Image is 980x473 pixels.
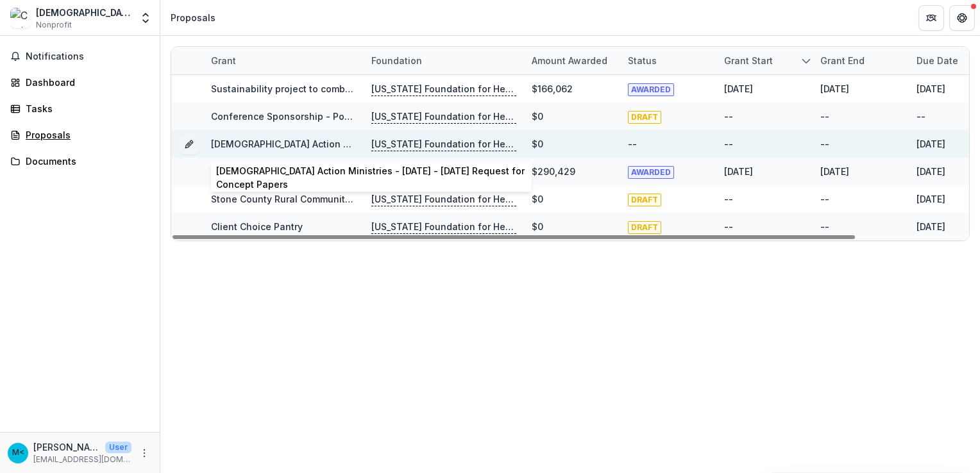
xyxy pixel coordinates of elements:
[524,54,615,67] div: Amount awarded
[5,151,155,172] a: Documents
[26,102,144,115] div: Tasks
[33,454,131,465] p: [EMAIL_ADDRESS][DOMAIN_NAME]
[524,47,620,74] div: Amount awarded
[917,82,945,95] div: [DATE]
[917,192,945,206] div: [DATE]
[532,137,543,151] div: $0
[364,47,524,74] div: Foundation
[137,5,155,31] button: Open entity switcher
[628,194,661,206] span: DRAFT
[620,47,716,74] div: Status
[949,5,975,31] button: Get Help
[724,137,733,151] div: --
[724,220,733,233] div: --
[137,445,152,461] button: More
[820,82,849,95] div: [DATE]
[371,220,516,234] p: [US_STATE] Foundation for Health
[628,166,674,179] span: AWARDED
[211,111,407,122] a: Conference Sponsorship - Poverty Branson
[371,192,516,206] p: [US_STATE] Foundation for Health
[211,194,428,204] a: Stone County Rural Community Outreach Project
[532,192,543,206] div: $0
[716,54,781,67] div: Grant start
[12,449,24,457] div: Michele Dean <director@christianactionministries.org>
[371,165,516,179] p: [US_STATE] Foundation for Health
[801,56,811,66] svg: sorted descending
[917,220,945,233] div: [DATE]
[724,192,733,206] div: --
[628,111,661,124] span: DRAFT
[532,110,543,123] div: $0
[364,54,430,67] div: Foundation
[724,82,753,95] div: [DATE]
[628,221,661,234] span: DRAFT
[5,72,155,93] a: Dashboard
[36,19,72,31] span: Nonprofit
[918,5,944,31] button: Partners
[820,220,829,233] div: --
[105,442,131,453] p: User
[724,110,733,123] div: --
[620,54,664,67] div: Status
[5,124,155,145] a: Proposals
[179,134,199,154] button: Grant c56ab79f-a263-400c-b7a3-0f78991b6ede
[171,11,215,24] div: Proposals
[203,47,364,74] div: Grant
[532,82,573,95] div: $166,062
[211,221,303,232] a: Client Choice Pantry
[716,47,813,74] div: Grant start
[532,165,575,178] div: $290,429
[917,137,945,151] div: [DATE]
[203,54,244,67] div: Grant
[211,83,577,94] a: Sustainability project to combat poverty and improve overall health and wellness
[813,54,872,67] div: Grant end
[165,8,221,27] nav: breadcrumb
[724,165,753,178] div: [DATE]
[917,110,925,123] div: --
[820,110,829,123] div: --
[813,47,909,74] div: Grant end
[917,165,945,178] div: [DATE]
[628,83,674,96] span: AWARDED
[371,110,516,124] p: [US_STATE] Foundation for Health
[820,137,829,151] div: --
[371,137,516,151] p: [US_STATE] Foundation for Health
[10,8,31,28] img: Christian Action Ministries
[26,154,144,168] div: Documents
[26,51,149,62] span: Notifications
[211,166,732,177] a: Stone and Taney County Collective Impact Sustainability Project: Combat Poverty and Promote Healt...
[909,54,966,67] div: Due Date
[820,192,829,206] div: --
[5,98,155,119] a: Tasks
[33,440,100,454] p: [PERSON_NAME] <[EMAIL_ADDRESS][DOMAIN_NAME]>
[820,165,849,178] div: [DATE]
[5,46,155,67] button: Notifications
[36,6,131,19] div: [DEMOGRAPHIC_DATA] Action Ministries
[26,76,144,89] div: Dashboard
[211,138,594,149] a: [DEMOGRAPHIC_DATA] Action Ministries - [DATE] - [DATE] Request for Concept Papers
[628,137,637,151] div: --
[26,128,144,142] div: Proposals
[371,82,516,96] p: [US_STATE] Foundation for Health
[532,220,543,233] div: $0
